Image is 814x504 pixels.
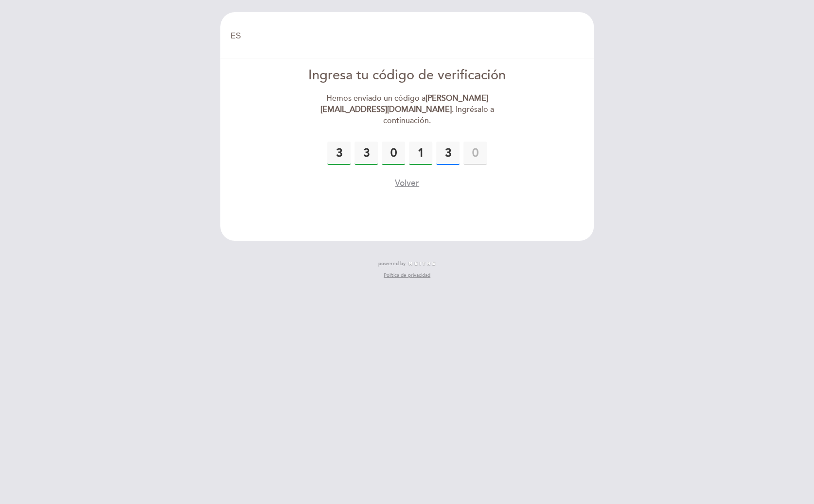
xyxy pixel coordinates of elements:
input: 0 [436,142,460,165]
div: Ingresa tu código de verificación [296,66,519,85]
img: MEITRE [408,261,436,266]
div: Hemos enviado un código a . Ingrésalo a continuación. [296,93,519,126]
input: 0 [382,142,405,165]
input: 0 [327,142,351,165]
input: 0 [463,142,487,165]
a: Política de privacidad [384,272,430,279]
button: Volver [395,177,419,189]
strong: [PERSON_NAME][EMAIL_ADDRESS][DOMAIN_NAME] [320,93,488,114]
span: powered by [378,260,406,267]
input: 0 [409,142,432,165]
input: 0 [354,142,378,165]
a: powered by [378,260,436,267]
